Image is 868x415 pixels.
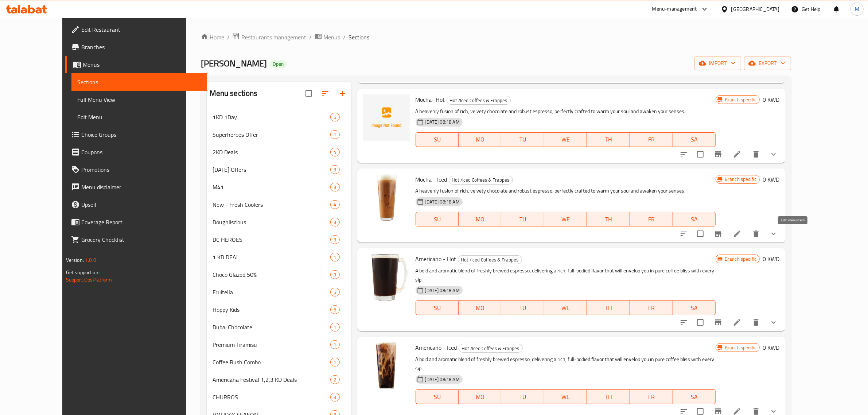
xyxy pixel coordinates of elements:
[504,214,541,225] span: TU
[207,231,351,248] div: DC HEROES3
[630,132,673,147] button: FR
[201,33,224,42] a: Home
[331,341,339,348] span: 1
[675,225,693,243] button: sort-choices
[765,225,782,243] button: show more
[65,38,207,56] a: Branches
[693,226,708,241] span: Select to update
[65,178,207,196] a: Menu disclaimer
[331,131,339,138] span: 1
[652,5,697,13] div: Menu-management
[501,389,544,404] button: TU
[330,393,339,402] div: items
[207,283,351,301] div: Fruitella5
[331,359,339,366] span: 1
[331,114,339,121] span: 5
[331,236,339,243] span: 3
[71,108,207,126] a: Edit Menu
[65,213,207,231] a: Coverage Report
[587,300,630,315] button: TH
[66,268,100,277] span: Get support on:
[330,200,339,209] div: items
[210,88,258,99] h2: Menu sections
[316,85,334,102] span: Sort sections
[416,253,456,264] span: Americano - Hot
[363,94,410,141] img: Mocha- Hot
[709,225,727,243] button: Branch-specific-item
[233,32,306,42] a: Restaurants management
[330,218,339,226] div: items
[419,303,456,313] span: SU
[213,235,331,244] span: DC HEROES
[416,389,459,404] button: SU
[81,148,202,156] span: Coupons
[213,305,331,314] span: Hoppy Kids
[422,287,463,294] span: [DATE] 08:18 AM
[331,184,339,191] span: 3
[227,33,230,42] li: /
[544,212,587,226] button: WE
[733,318,742,327] a: Edit menu item
[213,148,331,156] span: 2KD Deals
[547,392,584,402] span: WE
[363,254,410,300] img: Americano - Hot
[765,146,782,163] button: show more
[85,255,96,265] span: 1.0.0
[207,161,351,178] div: [DATE] Offers3
[769,150,778,159] svg: Show Choices
[331,306,339,313] span: 6
[331,271,339,278] span: 3
[747,225,765,243] button: delete
[504,134,541,145] span: TU
[315,32,340,42] a: Menus
[207,248,351,266] div: 1 KD DEAL1
[65,143,207,161] a: Coupons
[309,33,312,42] li: /
[769,318,778,327] svg: Show Choices
[213,218,331,226] span: Doughliscious
[587,132,630,147] button: TH
[544,389,587,404] button: WE
[504,303,541,313] span: TU
[65,231,207,248] a: Grocery Checklist
[763,174,779,185] h6: 0 KWD
[449,176,513,185] div: Hot /Iced Coffees & Frappes
[750,59,785,68] span: export
[676,214,713,225] span: SA
[763,254,779,264] h6: 0 KWD
[449,176,513,184] span: Hot /Iced Coffees & Frappes
[747,314,765,331] button: delete
[633,134,670,145] span: FR
[207,196,351,213] div: New - Fresh Coolers4
[763,342,779,353] h6: 0 KWD
[763,94,779,105] h6: 0 KWD
[331,149,339,156] span: 4
[459,132,502,147] button: MO
[207,178,351,196] div: M413
[330,113,339,121] div: items
[675,146,693,163] button: sort-choices
[633,214,670,225] span: FR
[213,375,331,384] span: Americana Festival 1,2,3 KD Deals
[207,388,351,406] div: CHURROS3
[630,212,673,226] button: FR
[213,200,331,209] span: New - Fresh Coolers
[587,389,630,404] button: TH
[416,266,716,284] p: A bold and aromatic blend of freshly brewed espresso, delivering a rich, full-bodied flavor that ...
[547,134,584,145] span: WE
[343,33,346,42] li: /
[301,86,316,101] span: Select all sections
[213,165,331,174] span: [DATE] Offers
[213,165,331,174] div: Tuesday Offers
[213,393,331,402] span: CHURROS
[213,183,331,191] div: M41
[213,358,331,366] span: Coffee Rush Combo
[331,376,339,383] span: 2
[330,165,339,174] div: items
[213,253,331,261] span: 1 KD DEAL
[673,389,716,404] button: SA
[416,342,457,353] span: Americano - Iced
